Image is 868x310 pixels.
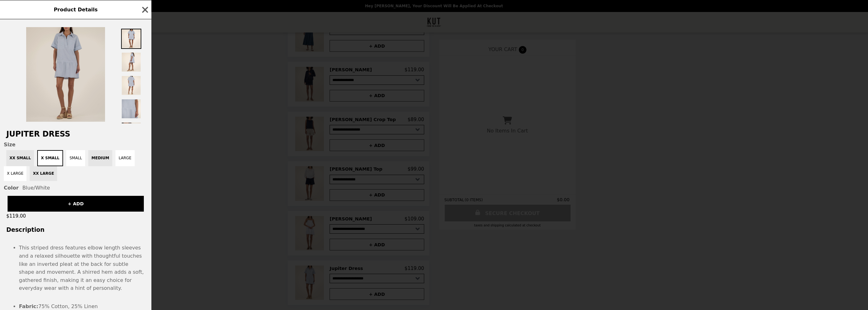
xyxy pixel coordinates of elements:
img: Thumbnail 2 [121,52,141,72]
img: Thumbnail 1 [121,29,141,49]
img: X SMALL / Blue/White [26,27,105,122]
button: X SMALL [37,150,63,166]
img: Thumbnail 4 [121,99,141,119]
span: Size [4,142,148,148]
button: LARGE [115,150,134,166]
span: Color [4,185,19,191]
button: SMALL [66,150,85,166]
strong: Fabric: [19,303,38,309]
button: X LARGE [4,166,26,181]
span: Product Details [54,7,97,13]
button: + ADD [8,196,144,212]
img: Thumbnail 3 [121,75,141,96]
img: Thumbnail 5 [121,122,141,142]
div: Blue/White [4,185,148,191]
li: This striped dress features elbow length sleeves and a relaxed silhouette with thoughtful touches... [19,244,145,292]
